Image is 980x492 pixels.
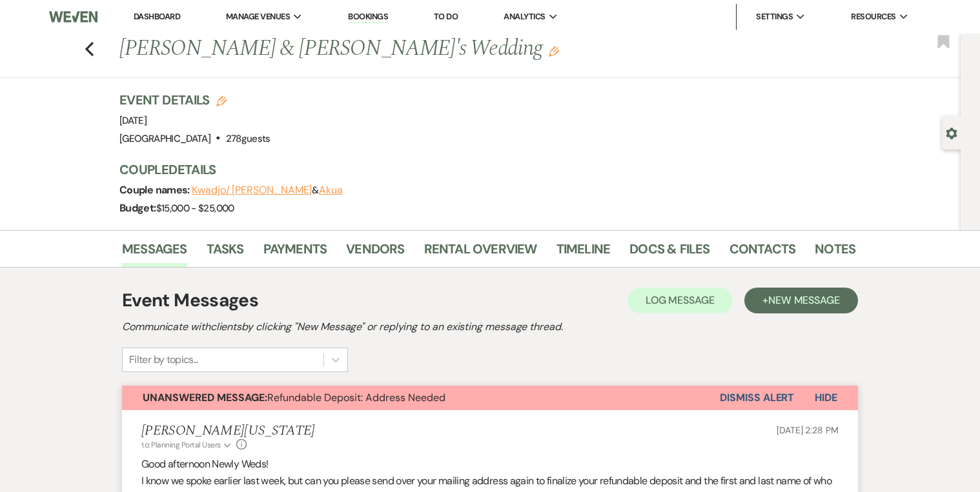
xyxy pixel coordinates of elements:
[156,202,234,215] span: $15,000 - $25,000
[946,126,957,139] button: Open lead details
[122,287,258,314] h1: Event Messages
[815,391,837,404] span: Hide
[141,456,839,473] p: Good afternoon Newly Weds!
[192,185,312,195] button: Kwadjo/ [PERSON_NAME]
[119,161,842,179] h3: Couple Details
[434,11,458,22] a: To Do
[815,239,855,267] a: Notes
[768,293,840,307] span: New Message
[134,11,180,22] a: Dashboard
[141,439,233,451] button: to: Planning Portal Users
[119,201,156,215] span: Budget:
[424,239,537,267] a: Rental Overview
[777,424,839,436] span: [DATE] 2:28 PM
[122,239,187,267] a: Messages
[143,391,267,404] strong: Unanswered Message:
[119,132,210,145] span: [GEOGRAPHIC_DATA]
[119,34,698,64] h1: [PERSON_NAME] & [PERSON_NAME]'s Wedding
[756,10,793,23] span: Settings
[629,239,709,267] a: Docs & Files
[226,10,290,23] span: Manage Venues
[143,391,445,404] span: Refundable Deposit: Address Needed
[119,183,192,197] span: Couple names:
[122,386,720,410] button: Unanswered Message:Refundable Deposit: Address Needed
[720,386,794,410] button: Dismiss Alert
[504,10,545,23] span: Analytics
[348,11,388,23] a: Bookings
[794,386,858,410] button: Hide
[646,293,715,307] span: Log Message
[744,288,858,313] button: +New Message
[319,185,343,195] button: Akua
[730,239,796,267] a: Contacts
[122,319,858,335] h2: Communicate with clients by clicking "New Message" or replying to an existing message thread.
[628,288,733,313] button: Log Message
[556,239,611,267] a: Timeline
[119,91,271,109] h3: Event Details
[549,45,559,57] button: Edit
[119,114,147,127] span: [DATE]
[207,239,244,267] a: Tasks
[346,239,404,267] a: Vendors
[141,440,221,450] span: to: Planning Portal Users
[129,352,198,368] div: Filter by topics...
[851,10,895,23] span: Resources
[192,184,342,197] span: &
[49,3,97,30] img: Weven Logo
[141,423,315,439] h5: [PERSON_NAME][US_STATE]
[263,239,327,267] a: Payments
[226,132,271,145] span: 278 guests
